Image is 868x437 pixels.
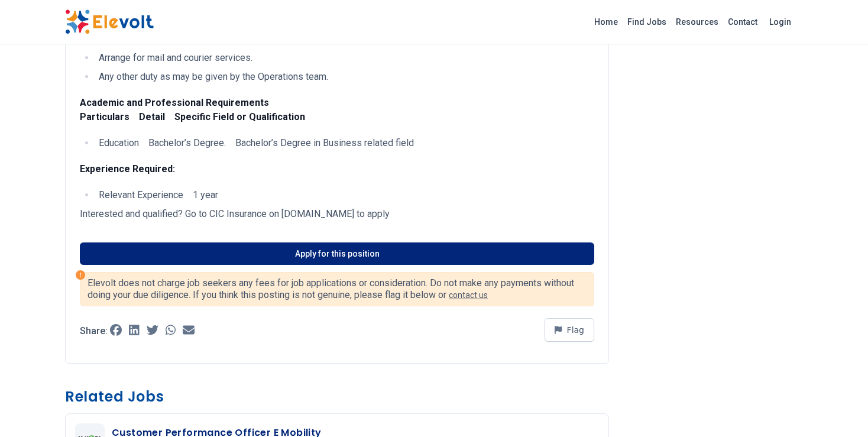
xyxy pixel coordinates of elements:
[723,12,762,31] a: Contact
[545,318,594,342] button: Flag
[80,326,108,336] p: Share:
[80,207,594,221] p: Interested and qualified? Go to CIC Insurance on [DOMAIN_NAME] to apply
[80,163,175,174] strong: Experience Required:
[80,97,305,122] strong: Academic and Professional Requirements Particulars Detail Specific Field or Qualification
[95,70,594,84] li: Any other duty as may be given by the Operations team.
[623,12,671,31] a: Find Jobs
[95,51,594,65] li: Arrange for mail and courier services.
[671,12,723,31] a: Resources
[65,387,609,406] h3: Related Jobs
[95,188,594,202] li: Relevant Experience 1 year
[88,277,587,301] p: Elevolt does not charge job seekers any fees for job applications or consideration. Do not make a...
[809,380,868,437] iframe: Chat Widget
[65,9,154,34] img: Elevolt
[449,290,488,300] a: contact us
[762,10,798,34] a: Login
[590,12,623,31] a: Home
[80,242,594,265] a: Apply for this position
[95,136,594,150] li: Education Bachelor’s Degree. Bachelor’s Degree in Business related field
